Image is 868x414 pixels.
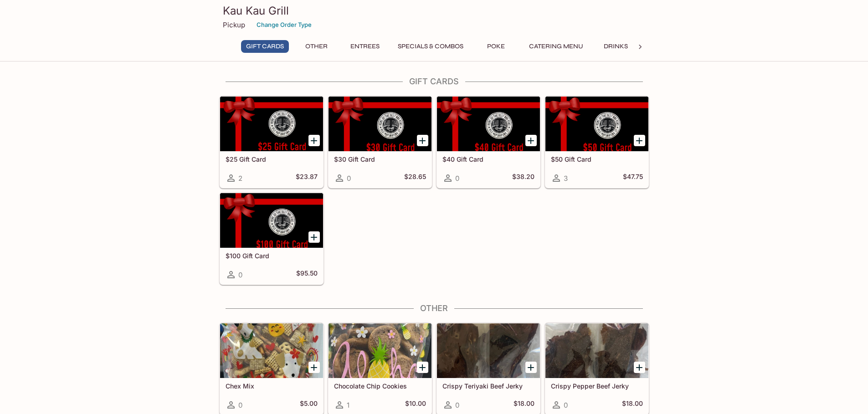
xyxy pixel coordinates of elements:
[219,77,649,87] h4: Gift Cards
[226,382,318,390] h5: Chex Mix
[220,193,324,285] a: $100 Gift Card0$95.50
[334,382,426,390] h5: Chocolate Chip Cookies
[442,155,534,163] h5: $40 Gift Card
[551,382,643,390] h5: Crispy Pepper Beef Jerky
[219,303,649,313] h4: Other
[329,97,431,151] div: $30 Gift Card
[622,399,643,410] h5: $18.00
[404,173,426,184] h5: $28.65
[347,174,351,183] span: 0
[296,40,337,53] button: Other
[623,173,643,184] h5: $47.75
[220,323,323,378] div: Chex Mix
[344,40,385,53] button: Entrees
[226,252,318,260] h5: $100 Gift Card
[525,135,537,146] button: Add $40 Gift Card
[437,97,540,151] div: $40 Gift Card
[296,173,318,184] h5: $23.87
[334,155,426,163] h5: $30 Gift Card
[442,382,534,390] h5: Crispy Teriyaki Beef Jerky
[545,96,649,188] a: $50 Gift Card3$47.75
[524,40,588,53] button: Catering Menu
[226,155,318,163] h5: $25 Gift Card
[220,97,323,151] div: $25 Gift Card
[296,269,318,280] h5: $95.50
[220,96,324,188] a: $25 Gift Card2$23.87
[223,4,646,18] h3: Kau Kau Grill
[308,135,320,146] button: Add $25 Gift Card
[437,96,540,188] a: $40 Gift Card0$38.20
[512,173,534,184] h5: $38.20
[545,323,648,378] div: Crispy Pepper Beef Jerky
[476,40,517,53] button: Poke
[328,96,432,188] a: $30 Gift Card0$28.65
[347,401,349,409] span: 1
[514,399,534,410] h5: $18.00
[252,18,316,32] button: Change Order Type
[329,323,431,378] div: Chocolate Chip Cookies
[545,97,648,151] div: $50 Gift Card
[241,40,289,53] button: Gift Cards
[455,174,459,183] span: 0
[417,362,428,373] button: Add Chocolate Chip Cookies
[220,193,323,248] div: $100 Gift Card
[300,399,318,410] h5: $5.00
[238,271,242,279] span: 0
[437,323,540,378] div: Crispy Teriyaki Beef Jerky
[455,401,459,409] span: 0
[223,20,245,29] p: Pickup
[238,401,242,409] span: 0
[525,362,537,373] button: Add Crispy Teriyaki Beef Jerky
[564,174,568,183] span: 3
[564,401,568,409] span: 0
[308,362,320,373] button: Add Chex Mix
[405,399,426,410] h5: $10.00
[308,231,320,243] button: Add $100 Gift Card
[238,174,242,183] span: 2
[393,40,468,53] button: Specials & Combos
[551,155,643,163] h5: $50 Gift Card
[634,135,645,146] button: Add $50 Gift Card
[634,362,645,373] button: Add Crispy Pepper Beef Jerky
[417,135,428,146] button: Add $30 Gift Card
[596,40,637,53] button: Drinks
